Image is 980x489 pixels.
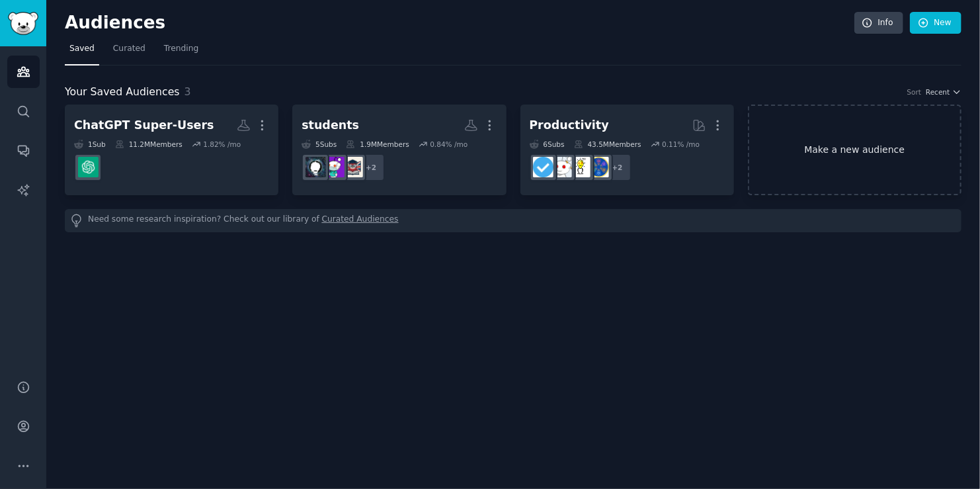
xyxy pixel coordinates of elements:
[292,105,506,195] a: students5Subs1.9MMembers0.84% /mo+2UKUniversityStudentsmedicalschoolPhysicsStudents
[324,157,345,177] img: medicalschool
[343,157,363,177] img: UKUniversityStudents
[574,140,641,149] div: 43.5M Members
[346,140,409,149] div: 1.9M Members
[530,117,609,134] div: Productivity
[926,87,950,97] span: Recent
[69,43,95,55] span: Saved
[65,84,180,101] span: Your Saved Audiences
[357,154,385,181] div: + 2
[520,105,734,195] a: Productivity6Subs43.5MMembers0.11% /mo+2LifeProTipslifehacksproductivitygetdisciplined
[65,209,961,232] div: Need some research inspiration? Check out our library of
[430,140,468,149] div: 0.84 % /mo
[748,105,961,195] a: Make a new audience
[203,140,241,149] div: 1.82 % /mo
[570,157,591,177] img: lifehacks
[108,38,150,66] a: Curated
[302,140,337,149] div: 5 Sub s
[907,87,922,97] div: Sort
[65,13,854,34] h2: Audiences
[159,38,203,66] a: Trending
[910,12,961,34] a: New
[322,214,399,228] a: Curated Audiences
[302,117,359,134] div: students
[604,154,632,181] div: + 2
[113,43,145,55] span: Curated
[926,87,961,97] button: Recent
[184,85,191,98] span: 3
[65,38,99,66] a: Saved
[589,157,609,177] img: LifeProTips
[854,12,903,34] a: Info
[306,157,326,177] img: PhysicsStudents
[74,117,214,134] div: ChatGPT Super-Users
[530,140,565,149] div: 6 Sub s
[74,140,106,149] div: 1 Sub
[551,157,572,177] img: productivity
[65,105,278,195] a: ChatGPT Super-Users1Sub11.2MMembers1.82% /moChatGPT
[115,140,183,149] div: 11.2M Members
[533,157,553,177] img: getdisciplined
[78,157,99,177] img: ChatGPT
[8,12,38,35] img: GummySearch logo
[662,140,700,149] div: 0.11 % /mo
[164,43,198,55] span: Trending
